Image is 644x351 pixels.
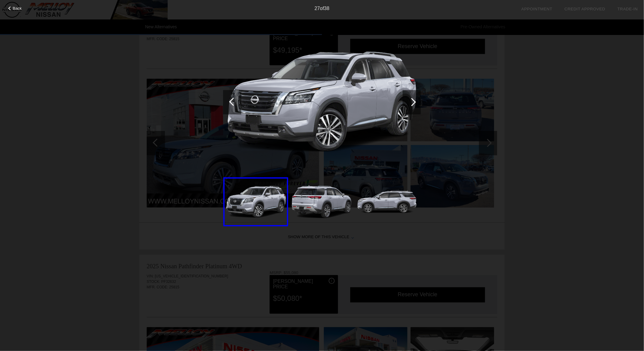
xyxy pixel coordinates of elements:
[565,7,605,11] a: Credit Approved
[324,6,330,11] span: 38
[13,6,22,11] span: Back
[356,179,418,226] img: cc_2025nis071939903_03_1280_kby.png
[315,6,320,11] span: 27
[290,179,353,226] img: cc_2025nis071939920_02_1280_kby.png
[521,7,552,11] a: Appointment
[223,28,421,176] img: cc_2025nis071939886_01_1280_kby.png
[618,7,638,11] a: Trade-In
